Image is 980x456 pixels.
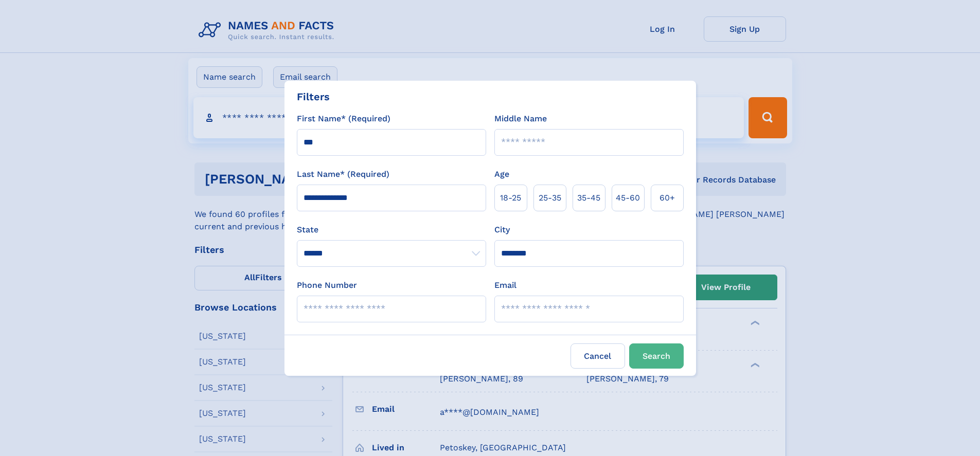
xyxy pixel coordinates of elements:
label: Email [494,279,516,291]
span: 60+ [660,192,675,204]
label: Cancel [571,343,625,369]
label: State [297,224,486,236]
span: 45‑60 [616,192,640,204]
div: Filters [297,89,330,104]
label: Phone Number [297,279,357,291]
label: First Name* (Required) [297,113,390,125]
label: Middle Name [494,113,547,125]
label: City [494,224,510,236]
label: Last Name* (Required) [297,168,389,180]
span: 18‑25 [500,192,521,204]
button: Search [629,343,684,369]
span: 35‑45 [577,192,600,204]
label: Age [494,168,509,180]
span: 25‑35 [539,192,561,204]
